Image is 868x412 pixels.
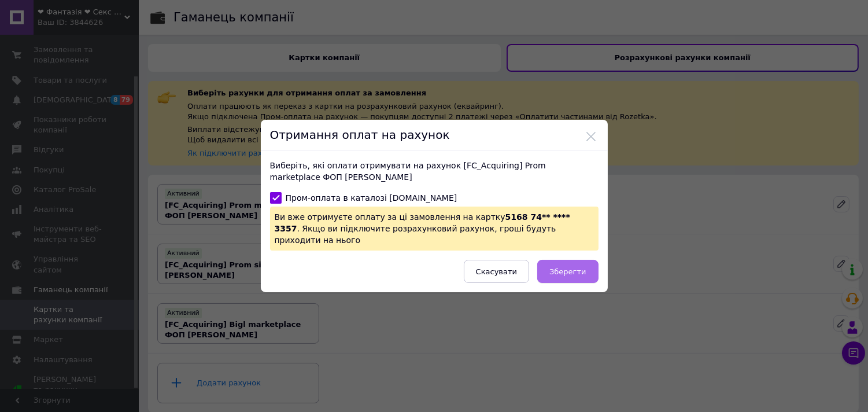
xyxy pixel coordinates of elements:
button: Скасувати [464,260,529,283]
span: Скасувати [476,267,517,276]
label: Пром-оплата в каталозі [DOMAIN_NAME] [270,192,457,204]
span: Отримання оплат на рахунок [270,128,450,142]
span: Зберегти [549,267,586,276]
button: Зберегти [537,260,598,283]
p: Виберіть, які оплати отримувати на рахунок [FC_Acquiring] Prom marketplace ФОП [PERSON_NAME] [270,160,599,183]
p: Ви вже отримуєте оплату за ці замовлення на картку . Якщо ви підключите розрахунковий рахунок, гр... [270,207,599,251]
